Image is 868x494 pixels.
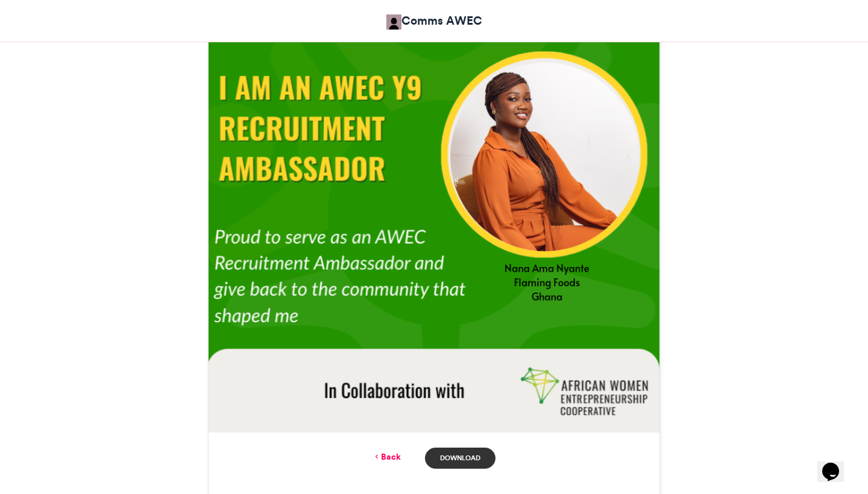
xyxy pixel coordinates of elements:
iframe: chat widget [817,446,856,482]
a: Back [373,451,401,463]
img: Comms AWEC [386,14,401,30]
a: Comms AWEC [386,12,482,30]
a: Download [425,448,495,469]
